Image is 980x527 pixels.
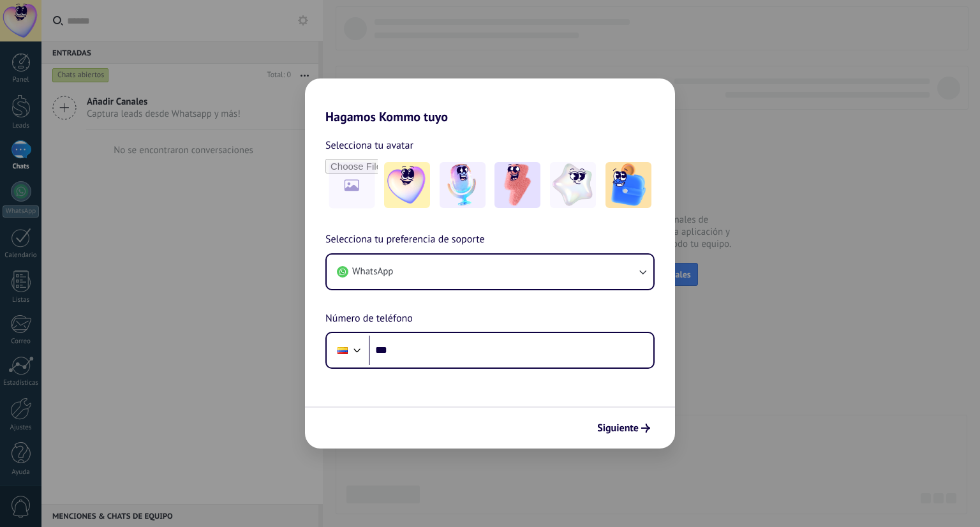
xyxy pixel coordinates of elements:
[494,162,540,208] img: -3.jpeg
[330,337,355,364] div: Colombia: + 57
[597,424,639,433] span: Siguiente
[305,78,675,124] h2: Hagamos Kommo tuyo
[327,255,653,289] button: WhatsApp
[325,232,485,248] span: Selecciona tu preferencia de soporte
[440,162,486,208] img: -2.jpeg
[591,417,656,439] button: Siguiente
[384,162,430,208] img: -1.jpeg
[325,137,413,154] span: Selecciona tu avatar
[325,311,413,327] span: Número de teléfono
[550,162,596,208] img: -4.jpeg
[352,265,393,278] span: WhatsApp
[605,162,651,208] img: -5.jpeg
